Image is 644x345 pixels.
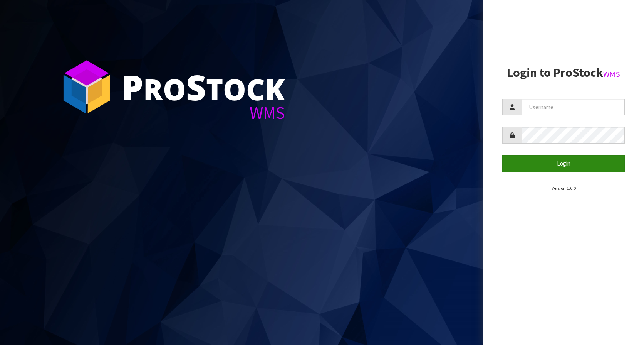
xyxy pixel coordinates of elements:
[186,63,206,110] span: S
[502,155,625,172] button: Login
[121,104,285,122] div: WMS
[58,58,116,116] img: ProStock Cube
[502,66,625,79] h2: Login to ProStock
[522,99,625,115] input: Username
[603,69,620,79] small: WMS
[121,69,285,104] div: ro tock
[552,185,576,191] small: Version 1.0.0
[121,63,143,110] span: P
